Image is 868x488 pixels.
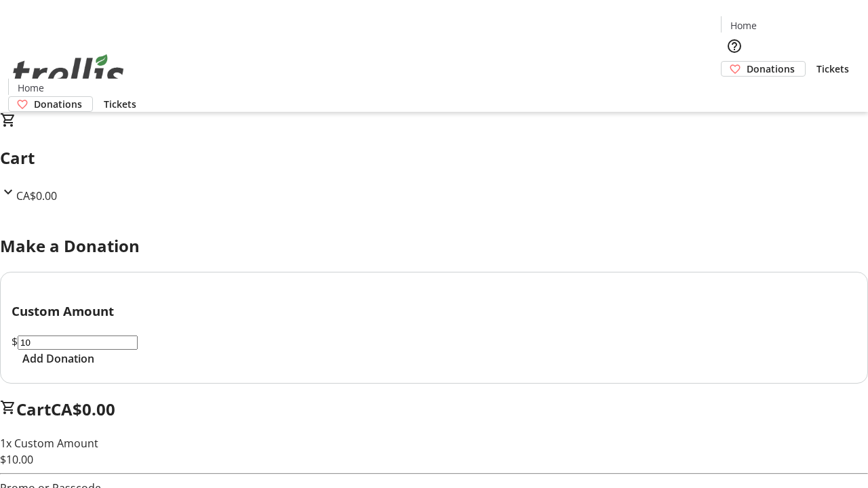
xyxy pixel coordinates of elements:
h3: Custom Amount [12,302,856,321]
a: Donations [721,61,806,77]
span: Home [730,18,757,33]
a: Tickets [93,97,147,111]
input: Donation Amount [18,335,138,350]
span: Donations [747,62,795,76]
button: Add Donation [12,350,105,367]
span: Home [18,81,44,95]
span: Tickets [816,62,849,76]
button: Cart [721,77,748,104]
span: CA$0.00 [16,188,57,203]
span: Add Donation [22,350,94,367]
span: Donations [34,97,82,111]
img: Orient E2E Organization j9Ja2GK1b9's Logo [8,39,129,107]
span: $ [12,334,18,349]
a: Home [9,81,52,95]
button: Help [721,33,748,60]
a: Donations [8,96,93,112]
a: Tickets [806,62,860,76]
a: Home [722,18,765,33]
span: CA$0.00 [51,398,115,420]
span: Tickets [104,97,136,111]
